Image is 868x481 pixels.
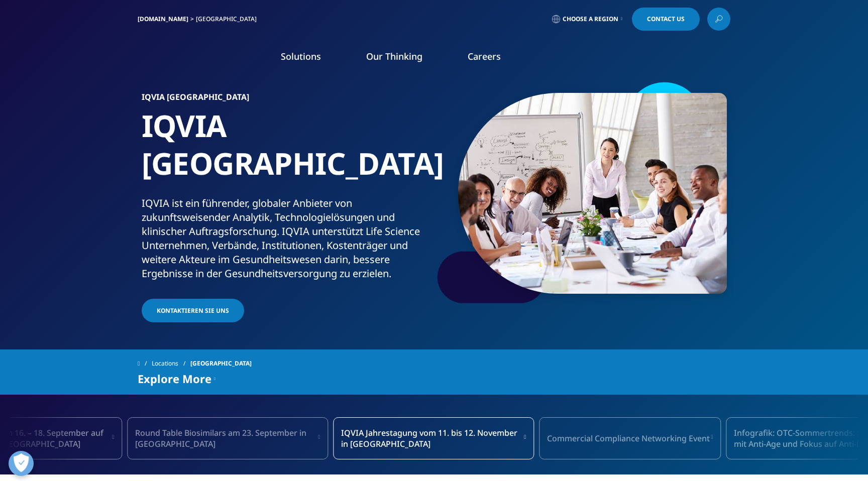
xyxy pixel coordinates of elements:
span: Round Table Biosimilars am 23. September in [GEOGRAPHIC_DATA] [135,427,317,449]
a: Solutions [281,50,321,62]
button: Präferenzen öffnen [9,451,34,476]
span: Kontaktieren Sie uns [157,306,229,315]
img: 877_businesswoman-leading-meeting.jpg [458,93,727,294]
h6: IQVIA [GEOGRAPHIC_DATA] [142,93,430,107]
a: Our Thinking [366,50,422,62]
a: IQVIA Jahrestagung vom 11. bis 12. November in [GEOGRAPHIC_DATA] [333,417,534,459]
h1: IQVIA [GEOGRAPHIC_DATA] [142,107,430,196]
div: 2 / 16 [539,417,721,459]
a: Contact Us [632,8,700,31]
span: Contact Us [647,16,685,22]
div: [GEOGRAPHIC_DATA] [196,15,261,23]
a: Round Table Biosimilars am 23. September in [GEOGRAPHIC_DATA] [127,417,328,459]
span: Choose a Region [563,15,618,23]
span: IQVIA Jahrestagung vom 11. bis 12. November in [GEOGRAPHIC_DATA] [341,427,523,449]
nav: Primary [222,35,730,82]
div: IQVIA ist ein führender, globaler Anbieter von zukunftsweisender Analytik, Technologielösungen un... [142,196,430,281]
a: Careers [468,50,501,62]
div: 1 / 16 [333,417,534,459]
span: Explore More [138,373,211,385]
a: Locations [152,354,190,373]
a: [DOMAIN_NAME] [138,15,188,23]
a: Kontaktieren Sie uns [142,299,244,322]
a: Commercial Compliance Networking Event [539,417,721,459]
div: 16 / 16 [127,417,328,459]
span: Commercial Compliance Networking Event [547,433,710,444]
span: [GEOGRAPHIC_DATA] [190,354,252,373]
